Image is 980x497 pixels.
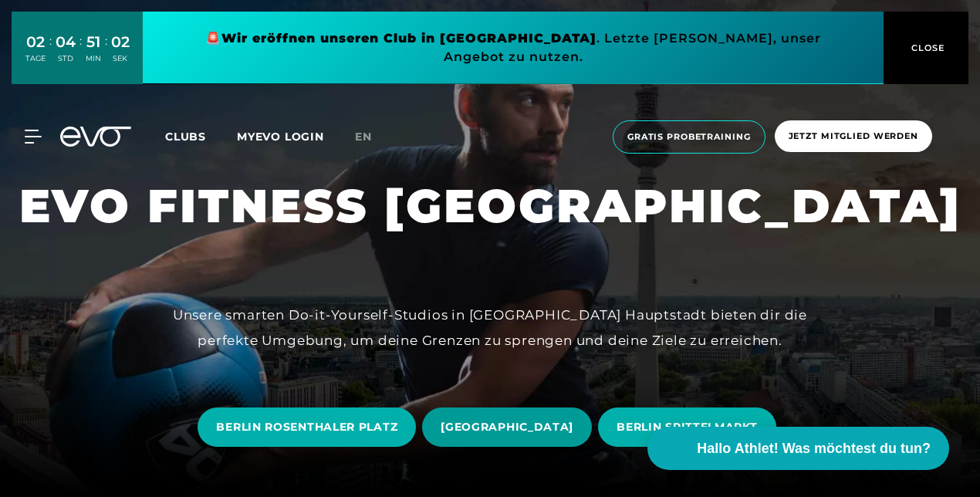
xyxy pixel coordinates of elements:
[216,419,397,435] span: BERLIN ROSENTHALER PLATZ
[789,130,918,143] span: Jetzt Mitglied werden
[56,31,76,53] div: 04
[617,419,757,435] span: BERLIN SPITTELMARKT
[111,53,130,64] div: SEK
[598,396,782,458] a: BERLIN SPITTELMARKT
[697,438,931,459] span: Hallo Athlet! Was möchtest du tun?
[86,31,101,53] div: 51
[237,130,324,144] a: MYEVO LOGIN
[19,176,961,236] h1: EVO FITNESS [GEOGRAPHIC_DATA]
[79,32,82,73] div: :
[25,31,46,53] div: 02
[198,396,422,458] a: BERLIN ROSENTHALER PLATZ
[111,31,130,53] div: 02
[907,41,945,55] span: CLOSE
[422,396,598,458] a: [GEOGRAPHIC_DATA]
[770,120,937,154] a: Jetzt Mitglied werden
[627,130,751,144] span: Gratis Probetraining
[49,32,52,73] div: :
[608,120,770,154] a: Gratis Probetraining
[56,53,76,64] div: STD
[165,130,206,144] span: Clubs
[355,130,372,144] span: en
[105,32,107,73] div: :
[25,53,46,64] div: TAGE
[441,419,573,435] span: [GEOGRAPHIC_DATA]
[355,128,390,146] a: en
[165,129,237,144] a: Clubs
[884,12,968,84] button: CLOSE
[647,427,949,470] button: Hallo Athlet! Was möchtest du tun?
[86,53,101,64] div: MIN
[143,303,837,353] div: Unsere smarten Do-it-Yourself-Studios in [GEOGRAPHIC_DATA] Hauptstadt bieten dir die perfekte Umg...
